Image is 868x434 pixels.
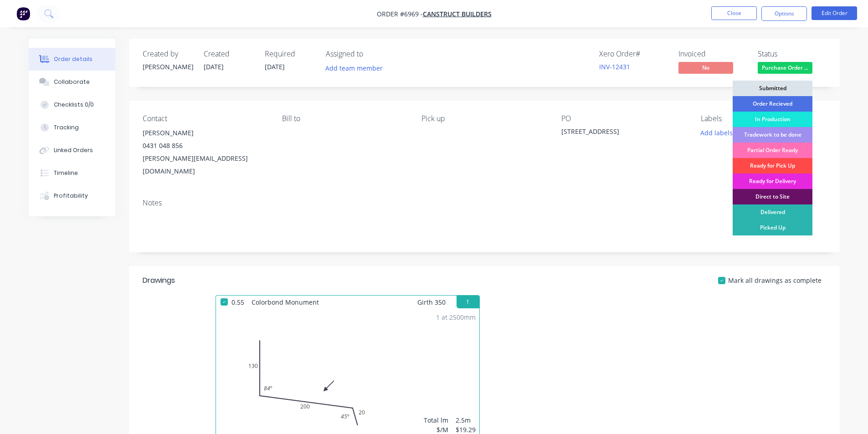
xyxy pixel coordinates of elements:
span: Girth 350 [417,296,446,309]
span: [DATE] [265,62,285,71]
button: Edit Order [812,6,857,20]
div: [PERSON_NAME][EMAIL_ADDRESS][DOMAIN_NAME] [143,152,267,178]
div: Order Recieved [733,96,812,112]
div: Drawings [143,275,175,286]
div: Partial Order Ready [733,143,812,158]
div: Tradework to be done [733,127,812,143]
a: Canstruct Builders [423,10,492,18]
button: Options [761,6,807,21]
button: Linked Orders [29,139,115,162]
span: [DATE] [204,62,224,71]
span: 0.55 [228,296,248,309]
div: Required [265,50,315,58]
div: Contact [143,114,267,123]
div: Timeline [54,169,78,177]
span: Purchase Order ... [758,62,812,73]
div: Invoiced [678,50,747,58]
button: Checklists 0/0 [29,93,115,116]
div: Picked Up [733,220,812,235]
button: Purchase Order ... [758,62,812,76]
div: Ready for Delivery [733,174,812,189]
div: Collaborate [54,78,90,86]
div: Pick up [421,114,546,123]
div: In Production [733,112,812,127]
div: Ready for Pick Up [733,158,812,174]
div: [PERSON_NAME] [143,127,267,139]
button: Add team member [326,62,388,74]
div: 0431 048 856 [143,139,267,152]
div: Total lm [424,415,448,425]
button: Add labels [696,127,738,139]
div: Labels [701,114,826,123]
div: Created [204,50,254,58]
div: Created by [143,50,193,58]
div: Direct to Site [733,189,812,204]
div: PO [561,114,686,123]
div: Profitability [54,192,88,200]
div: [PERSON_NAME]0431 048 856[PERSON_NAME][EMAIL_ADDRESS][DOMAIN_NAME] [143,127,267,178]
button: Collaborate [29,71,115,93]
div: Delivered [733,204,812,220]
div: Assigned to [326,50,417,58]
span: No [678,62,733,73]
span: Order #6969 - [377,10,423,18]
div: [PERSON_NAME] [143,62,193,71]
div: Xero Order # [599,50,668,58]
div: Linked Orders [54,146,93,154]
div: Submitted [733,81,812,96]
span: Colorbond Monument [248,296,323,309]
button: Order details [29,48,115,71]
div: Bill to [282,114,407,123]
div: 1 at 2500mm [436,312,476,322]
img: Factory [16,7,30,20]
button: Timeline [29,162,115,184]
div: Order details [54,55,92,63]
button: Close [711,6,757,20]
button: Profitability [29,184,115,207]
button: 1 [457,296,479,308]
button: Add team member [320,62,387,74]
div: Status [758,50,826,58]
div: Checklists 0/0 [54,101,94,109]
a: INV-12431 [599,62,630,71]
div: [STREET_ADDRESS] [561,127,675,139]
div: Notes [143,199,826,207]
button: Tracking [29,116,115,139]
div: 2.5m [456,415,476,425]
div: Tracking [54,123,79,132]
